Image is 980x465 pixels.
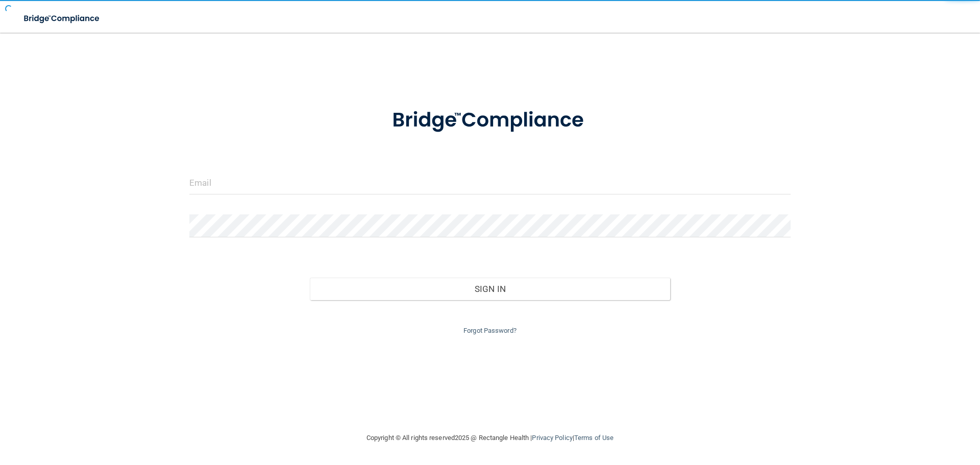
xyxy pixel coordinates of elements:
a: Forgot Password? [463,327,517,334]
input: Email [189,172,791,194]
a: Terms of Use [574,434,614,442]
img: bridge_compliance_login_screen.278c3ca4.svg [371,94,609,147]
div: Copyright © All rights reserved 2025 @ Rectangle Health | | [304,422,676,454]
img: bridge_compliance_login_screen.278c3ca4.svg [15,8,109,29]
button: Sign In [310,278,671,300]
a: Privacy Policy [532,434,572,442]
